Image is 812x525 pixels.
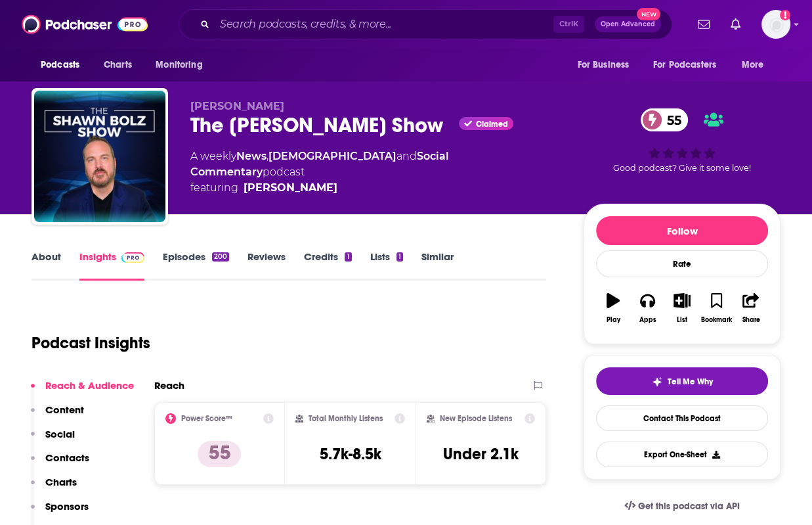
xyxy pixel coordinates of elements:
span: 55 [654,108,688,131]
button: Reach & Audience [31,379,134,403]
span: Good podcast? Give it some love! [613,163,751,173]
button: Play [596,285,630,332]
span: Open Advanced [601,21,655,28]
p: Reach & Audience [45,379,134,392]
button: Share [734,285,768,332]
a: About [32,250,61,281]
button: List [665,285,699,332]
div: Bookmark [701,316,732,324]
a: Charts [95,53,140,78]
p: Contacts [45,451,89,464]
button: Sponsors [31,500,89,524]
span: Podcasts [41,56,79,74]
button: Open AdvancedNew [595,16,661,32]
a: Show notifications dropdown [693,13,715,35]
a: 55 [641,108,688,131]
p: Social [45,428,75,440]
img: The Shawn Bolz Show [34,91,165,222]
button: Export One-Sheet [596,442,768,467]
h2: Reach [154,379,184,392]
button: Content [31,403,84,428]
div: 200 [212,252,229,262]
button: open menu [568,53,645,78]
span: Charts [104,56,132,74]
span: featuring [190,180,563,196]
span: Ctrl K [553,16,584,33]
h3: Under 2.1k [443,444,519,464]
div: Search podcasts, credits, & more... [179,9,672,39]
a: [DEMOGRAPHIC_DATA] [268,150,396,162]
div: A weekly podcast [190,148,563,196]
a: Shawn Bolz [244,180,337,196]
a: InsightsPodchaser Pro [79,250,144,281]
a: Credits1 [304,250,351,281]
a: Episodes200 [163,250,229,281]
button: open menu [645,53,735,78]
img: Podchaser - Follow, Share and Rate Podcasts [22,12,148,37]
a: Get this podcast via API [614,490,750,522]
button: Social [31,428,75,452]
span: , [267,150,268,162]
svg: Add a profile image [780,10,790,20]
img: User Profile [761,10,790,39]
h3: 5.7k-8.5k [319,444,381,464]
div: Play [607,316,620,324]
p: Content [45,403,84,416]
span: New [637,8,660,20]
h2: Power Score™ [181,414,232,423]
button: open menu [32,53,96,78]
div: 55Good podcast? Give it some love! [584,100,780,181]
span: Tell Me Why [668,377,713,387]
span: For Business [577,56,629,74]
div: Share [742,316,759,324]
input: Search podcasts, credits, & more... [215,14,553,35]
button: open menu [146,53,219,78]
p: Charts [45,476,77,488]
div: 1 [345,252,351,262]
div: Apps [639,316,656,324]
img: tell me why sparkle [652,377,662,387]
span: [PERSON_NAME] [190,100,284,112]
span: More [742,56,764,74]
a: Reviews [247,250,286,281]
button: tell me why sparkleTell Me Why [596,367,768,395]
button: Show profile menu [761,10,790,39]
a: News [236,150,267,162]
div: 1 [396,252,403,262]
div: List [677,316,687,324]
h1: Podcast Insights [32,333,150,353]
button: Follow [596,216,768,245]
span: Get this podcast via API [638,501,740,512]
span: Logged in as JohnJMudgett [761,10,790,39]
span: Claimed [476,121,508,127]
span: For Podcasters [653,56,716,74]
button: Apps [630,285,664,332]
button: Contacts [31,451,89,476]
p: 55 [198,441,241,467]
button: open menu [733,53,780,78]
button: Bookmark [699,285,733,332]
span: and [396,150,417,162]
a: Similar [421,250,454,281]
h2: New Episode Listens [440,414,512,423]
button: Charts [31,476,77,500]
div: Rate [596,250,768,277]
span: Monitoring [156,56,202,74]
a: Contact This Podcast [596,405,768,431]
a: Show notifications dropdown [725,13,746,35]
img: Podchaser Pro [121,252,144,263]
p: Sponsors [45,500,89,513]
a: Lists1 [370,250,403,281]
h2: Total Monthly Listens [309,414,383,423]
